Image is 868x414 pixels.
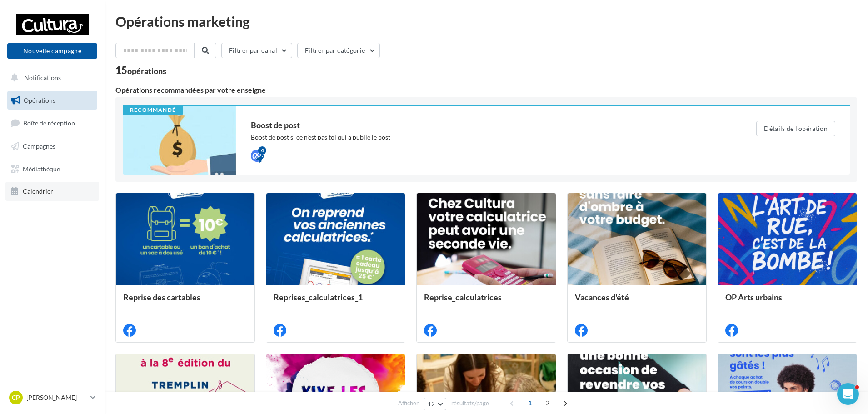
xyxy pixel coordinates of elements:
[725,293,849,311] div: OP Arts urbains
[5,68,95,87] button: Notifications
[428,400,435,408] span: 12
[5,113,99,133] a: Boîte de réception
[451,399,489,408] span: résultats/page
[251,133,720,142] div: Boost de post si ce n'est pas toi qui a publié le post
[424,398,447,410] button: 12
[127,67,166,75] div: opérations
[115,15,857,28] div: Opérations marketing
[398,399,419,408] span: Afficher
[523,396,537,410] span: 1
[23,187,53,195] span: Calendrier
[123,106,183,115] div: Recommandé
[5,91,99,110] a: Opérations
[575,293,699,311] div: Vacances d'été
[115,65,166,75] div: 15
[24,74,61,81] span: Notifications
[7,389,97,406] a: CP [PERSON_NAME]
[12,393,20,402] span: CP
[5,160,99,179] a: Médiathèque
[837,383,859,405] iframe: Intercom live chat
[7,43,97,59] button: Nouvelle campagne
[274,293,398,311] div: Reprises_calculatrices_1
[115,86,857,94] div: Opérations recommandées par votre enseigne
[756,121,835,136] button: Détails de l'opération
[297,43,380,58] button: Filtrer par catégorie
[123,293,247,311] div: Reprise des cartables
[221,43,292,58] button: Filtrer par canal
[23,119,75,127] span: Boîte de réception
[26,393,87,402] p: [PERSON_NAME]
[251,121,720,129] div: Boost de post
[540,396,555,410] span: 2
[23,142,55,150] span: Campagnes
[24,96,55,104] span: Opérations
[5,137,99,156] a: Campagnes
[5,182,99,201] a: Calendrier
[23,165,60,172] span: Médiathèque
[424,293,548,311] div: Reprise_calculatrices
[258,146,266,155] div: 4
